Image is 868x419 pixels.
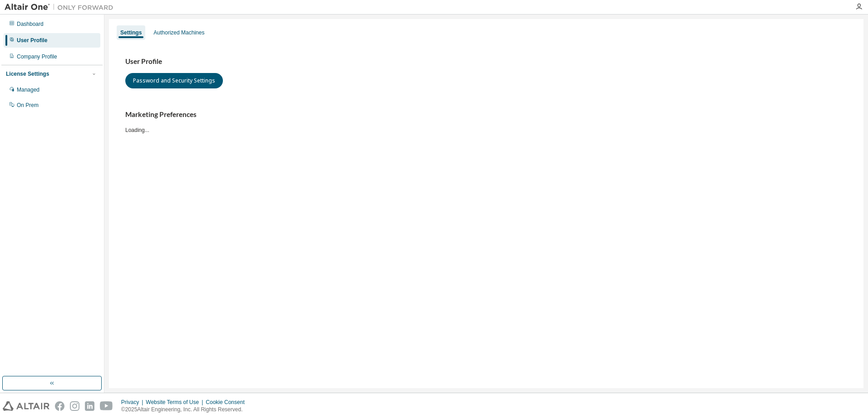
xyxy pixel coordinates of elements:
img: facebook.svg [55,401,64,411]
img: Altair One [5,3,118,12]
div: Cookie Consent [206,399,250,406]
div: On Prem [17,102,39,109]
div: License Settings [6,70,49,78]
div: Settings [120,29,142,36]
img: instagram.svg [70,401,79,411]
div: Privacy [121,399,146,406]
div: Dashboard [17,20,44,28]
div: Company Profile [17,53,57,60]
div: Authorized Machines [153,29,204,36]
h3: Marketing Preferences [125,110,847,119]
img: linkedin.svg [85,401,94,411]
img: youtube.svg [100,401,113,411]
div: User Profile [17,37,47,44]
div: Website Terms of Use [146,399,206,406]
button: Password and Security Settings [125,73,223,88]
h3: User Profile [125,57,847,66]
div: Managed [17,86,39,93]
p: © 2025 Altair Engineering, Inc. All Rights Reserved. [121,406,250,414]
div: Loading... [125,110,847,133]
img: altair_logo.svg [3,401,49,411]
